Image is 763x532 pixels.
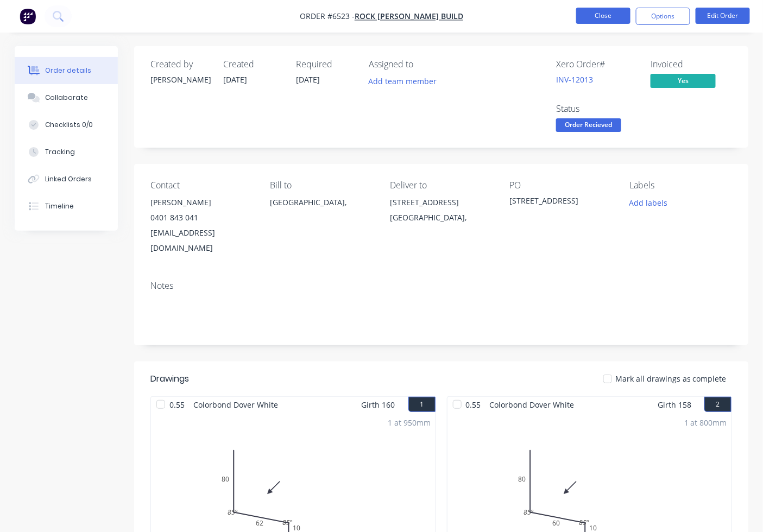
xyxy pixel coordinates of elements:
div: 1 at 800mm [684,417,727,428]
span: Order Recieved [556,118,621,132]
span: Mark all drawings as complete [615,373,727,384]
div: [STREET_ADDRESS] [510,195,613,210]
button: Close [576,8,630,24]
div: Contact [150,180,253,191]
div: Bill to [270,180,373,191]
button: Options [636,8,690,25]
span: Colorbond Dover White [485,397,579,413]
div: Status [556,104,638,114]
div: Drawings [150,372,189,385]
span: Colorbond Dover White [189,397,282,413]
div: [STREET_ADDRESS][GEOGRAPHIC_DATA], [390,195,493,230]
div: [GEOGRAPHIC_DATA], [390,210,493,225]
div: [PERSON_NAME] [150,74,210,85]
button: Order Recieved [556,118,621,135]
div: Timeline [45,201,74,211]
button: 1 [408,397,436,412]
div: Order details [45,66,91,75]
div: 1 at 950mm [388,417,431,428]
img: Factory [20,8,36,24]
span: [DATE] [296,74,320,85]
div: Tracking [45,147,75,157]
a: Rock [PERSON_NAME] Build [355,11,463,22]
div: [EMAIL_ADDRESS][DOMAIN_NAME] [150,225,253,256]
button: 2 [704,397,732,412]
div: PO [510,180,613,191]
div: Checklists 0/0 [45,120,93,130]
span: 0.55 [165,397,189,413]
button: Collaborate [15,84,118,111]
button: Timeline [15,193,118,220]
div: [STREET_ADDRESS] [390,195,493,210]
div: Deliver to [390,180,493,191]
span: Order #6523 - [300,11,355,22]
div: Assigned to [369,59,477,69]
button: Order details [15,57,118,84]
div: Linked Orders [45,174,92,184]
div: [GEOGRAPHIC_DATA], [270,195,373,230]
button: Linked Orders [15,166,118,193]
button: Add team member [369,74,443,88]
div: [PERSON_NAME] [150,195,253,210]
span: 0.55 [462,397,485,413]
button: Add labels [623,195,673,210]
span: Girth 160 [362,397,395,413]
span: [DATE] [223,74,247,85]
div: 0401 843 041 [150,210,253,225]
div: Collaborate [45,93,88,103]
span: Girth 158 [658,397,691,413]
button: Tracking [15,138,118,166]
a: INV-12013 [556,74,593,85]
div: Created [223,59,283,69]
div: Invoiced [651,59,732,69]
div: [GEOGRAPHIC_DATA], [270,195,373,210]
div: Required [296,59,356,69]
div: [PERSON_NAME]0401 843 041[EMAIL_ADDRESS][DOMAIN_NAME] [150,195,253,256]
span: Yes [651,74,716,87]
div: Labels [629,180,732,191]
div: Created by [150,59,210,69]
button: Add team member [363,74,443,88]
button: Checklists 0/0 [15,111,118,138]
div: Xero Order # [556,59,638,69]
button: Edit Order [696,8,750,24]
div: Notes [150,281,732,291]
